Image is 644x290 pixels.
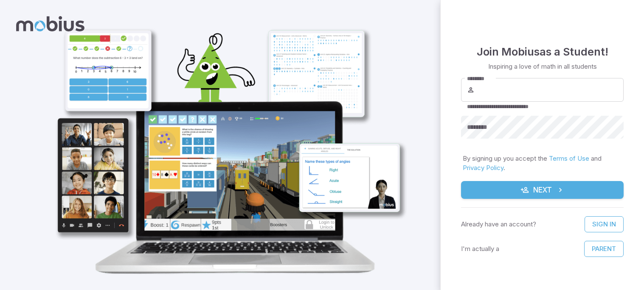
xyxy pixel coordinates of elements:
button: Next [461,181,624,199]
img: student_1-illustration [42,24,412,281]
a: Sign In [585,216,624,232]
h4: Join Mobius as a Student ! [477,43,608,60]
button: Parent [584,241,624,257]
a: Privacy Policy [463,164,503,172]
p: I'm actually a [461,244,499,254]
p: By signing up you accept the and . [463,154,622,173]
a: Terms of Use [549,154,589,162]
p: Already have an account? [461,220,536,229]
p: Inspiring a love of math in all students [488,62,597,71]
